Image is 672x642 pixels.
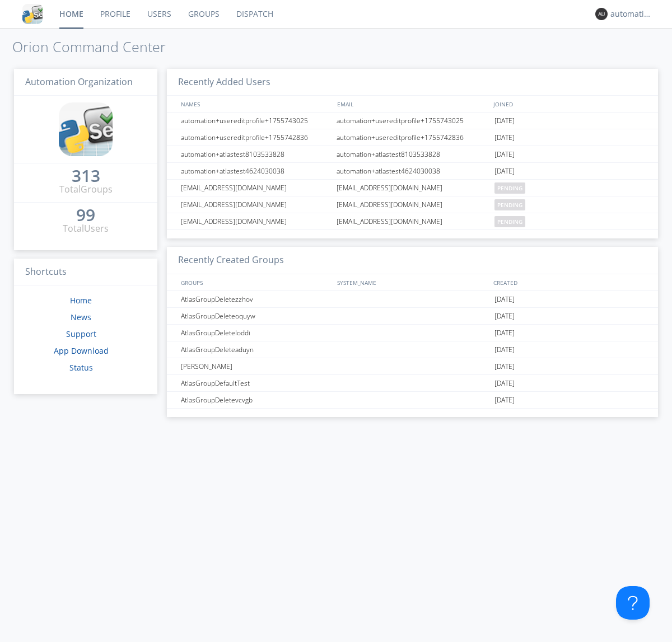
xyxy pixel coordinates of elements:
[334,146,492,162] div: automation+atlastest8103533828
[334,163,492,179] div: automation+atlastest4624030038
[494,358,515,375] span: [DATE]
[76,209,95,222] a: 99
[167,213,658,230] a: [EMAIL_ADDRESS][DOMAIN_NAME][EMAIL_ADDRESS][DOMAIN_NAME]pending
[167,113,658,129] a: automation+usereditprofile+1755743025automation+usereditprofile+1755743025[DATE]
[494,199,525,210] span: pending
[178,291,333,307] div: AtlasGroupDeletezzhov
[494,163,515,180] span: [DATE]
[334,180,492,196] div: [EMAIL_ADDRESS][DOMAIN_NAME]
[178,213,333,229] div: [EMAIL_ADDRESS][DOMAIN_NAME]
[167,358,658,375] a: [PERSON_NAME][DATE]
[334,96,491,112] div: EMAIL
[334,113,492,129] div: automation+usereditprofile+1755743025
[494,308,515,325] span: [DATE]
[59,183,113,196] div: Total Groups
[494,182,525,194] span: pending
[334,213,492,229] div: [EMAIL_ADDRESS][DOMAIN_NAME]
[178,196,333,213] div: [EMAIL_ADDRESS][DOMAIN_NAME]
[334,196,492,213] div: [EMAIL_ADDRESS][DOMAIN_NAME]
[66,329,96,339] a: Support
[178,308,333,324] div: AtlasGroupDeleteoquyw
[178,274,332,290] div: GROUPS
[616,586,650,620] iframe: Toggle Customer Support
[63,222,109,235] div: Total Users
[178,113,333,129] div: automation+usereditprofile+1755743025
[334,129,492,146] div: automation+usereditprofile+1755742836
[167,146,658,163] a: automation+atlastest8103533828automation+atlastest8103533828[DATE]
[178,129,333,146] div: automation+usereditprofile+1755742836
[69,362,93,373] a: Status
[178,180,333,196] div: [EMAIL_ADDRESS][DOMAIN_NAME]
[167,180,658,196] a: [EMAIL_ADDRESS][DOMAIN_NAME][EMAIL_ADDRESS][DOMAIN_NAME]pending
[595,8,608,20] img: 373638.png
[22,4,43,24] img: cddb5a64eb264b2086981ab96f4c1ba7
[494,113,515,129] span: [DATE]
[178,325,333,341] div: AtlasGroupDeleteloddi
[167,291,658,308] a: AtlasGroupDeletezzhov[DATE]
[178,358,333,374] div: [PERSON_NAME]
[25,76,133,88] span: Automation Organization
[178,392,333,408] div: AtlasGroupDeletevcvgb
[494,375,515,392] span: [DATE]
[494,392,515,409] span: [DATE]
[59,102,113,156] img: cddb5a64eb264b2086981ab96f4c1ba7
[178,163,333,179] div: automation+atlastest4624030038
[72,170,100,181] div: 313
[610,8,652,20] div: automation+atlas0003
[178,146,333,162] div: automation+atlastest8103533828
[494,325,515,341] span: [DATE]
[167,129,658,146] a: automation+usereditprofile+1755742836automation+usereditprofile+1755742836[DATE]
[72,170,100,183] a: 313
[76,209,95,221] div: 99
[167,392,658,409] a: AtlasGroupDeletevcvgb[DATE]
[54,345,109,356] a: App Download
[14,259,157,286] h3: Shortcuts
[70,295,92,306] a: Home
[494,341,515,358] span: [DATE]
[491,96,647,112] div: JOINED
[167,163,658,180] a: automation+atlastest4624030038automation+atlastest4624030038[DATE]
[178,341,333,358] div: AtlasGroupDeleteaduyn
[167,196,658,213] a: [EMAIL_ADDRESS][DOMAIN_NAME][EMAIL_ADDRESS][DOMAIN_NAME]pending
[494,146,515,163] span: [DATE]
[71,312,91,322] a: News
[178,375,333,391] div: AtlasGroupDefaultTest
[178,96,332,112] div: NAMES
[491,274,647,290] div: CREATED
[494,129,515,146] span: [DATE]
[334,274,491,290] div: SYSTEM_NAME
[167,247,658,274] h3: Recently Created Groups
[167,308,658,325] a: AtlasGroupDeleteoquyw[DATE]
[494,291,515,308] span: [DATE]
[167,341,658,358] a: AtlasGroupDeleteaduyn[DATE]
[167,375,658,392] a: AtlasGroupDefaultTest[DATE]
[494,216,525,227] span: pending
[167,325,658,341] a: AtlasGroupDeleteloddi[DATE]
[167,69,658,96] h3: Recently Added Users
